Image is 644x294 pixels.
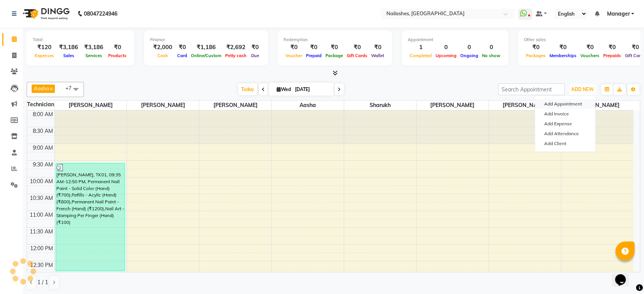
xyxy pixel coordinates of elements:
span: [PERSON_NAME] [127,101,199,110]
div: 9:30 AM [31,161,54,169]
span: 1 / 1 [37,278,48,286]
span: Gift Cards [345,53,369,58]
a: Add Attendance [535,129,595,139]
div: ₹0 [345,43,369,52]
div: 0 [480,43,502,52]
div: 11:30 AM [28,228,54,236]
div: ₹2,692 [223,43,248,52]
span: Expenses [33,53,56,58]
span: Ongoing [458,53,480,58]
div: ₹1,186 [189,43,223,52]
span: Products [106,53,128,58]
div: 12:30 PM [29,261,54,269]
span: Aasha [34,85,49,91]
span: Voucher [284,53,304,58]
button: ADD NEW [569,84,596,95]
div: ₹0 [578,43,601,52]
div: 1 [408,43,434,52]
div: ₹0 [248,43,262,52]
input: Search Appointment [498,83,565,95]
span: Packages [524,53,548,58]
div: Redemption [284,37,386,43]
div: 9:00 AM [31,144,54,152]
span: ADD NEW [571,86,594,92]
div: Finance [150,37,262,43]
div: ₹0 [524,43,548,52]
div: 12:00 PM [29,244,54,252]
span: Prepaid [304,53,324,58]
span: Today [238,83,257,95]
span: [PERSON_NAME] [561,101,633,110]
img: logo [19,3,72,24]
a: x [49,85,53,91]
div: 11:00 AM [28,211,54,219]
button: Add Appointment [535,99,595,109]
span: Cash [155,53,170,58]
span: [PERSON_NAME] [417,101,489,110]
span: Wed [275,86,293,92]
div: ₹0 [304,43,324,52]
div: 10:00 AM [28,177,54,185]
input: 2025-09-03 [293,84,331,95]
span: Manager [607,10,630,18]
div: ₹120 [33,43,56,52]
div: 0 [458,43,480,52]
span: Prepaids [601,53,623,58]
div: ₹2,000 [150,43,175,52]
b: 08047224946 [84,3,117,24]
span: sharukh [344,101,416,110]
span: Due [249,53,261,58]
span: No show [480,53,502,58]
span: Package [324,53,345,58]
span: +7 [66,85,77,91]
div: Total [33,37,128,43]
span: [PERSON_NAME] [489,101,561,110]
a: Add Expense [535,119,595,129]
div: 8:00 AM [31,110,54,118]
div: ₹0 [175,43,189,52]
span: [PERSON_NAME] [199,101,271,110]
div: ₹0 [284,43,304,52]
div: ₹0 [369,43,386,52]
span: Services [83,53,104,58]
span: [PERSON_NAME] [55,101,127,110]
div: 10:30 AM [28,194,54,202]
div: ₹3,186 [56,43,81,52]
a: Add Invoice [535,109,595,119]
iframe: chat widget [612,264,636,286]
span: Wallet [369,53,386,58]
span: Aasha [272,101,344,110]
div: 8:30 AM [31,127,54,135]
div: ₹3,186 [81,43,106,52]
span: Upcoming [434,53,458,58]
div: Appointment [408,37,502,43]
span: Vouchers [578,53,601,58]
div: [PERSON_NAME], TK01, 09:35 AM-12:50 PM, Permanent Nail Paint - Solid Color (Hand) (₹700),Refills ... [56,163,125,271]
span: Card [175,53,189,58]
a: Add Client [535,139,595,149]
div: ₹0 [601,43,623,52]
span: Completed [408,53,434,58]
div: ₹0 [548,43,578,52]
div: ₹0 [106,43,128,52]
span: Sales [61,53,76,58]
span: Memberships [548,53,578,58]
span: Online/Custom [189,53,223,58]
div: 0 [434,43,458,52]
div: ₹0 [324,43,345,52]
div: Technician [27,101,54,109]
span: Petty cash [223,53,248,58]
